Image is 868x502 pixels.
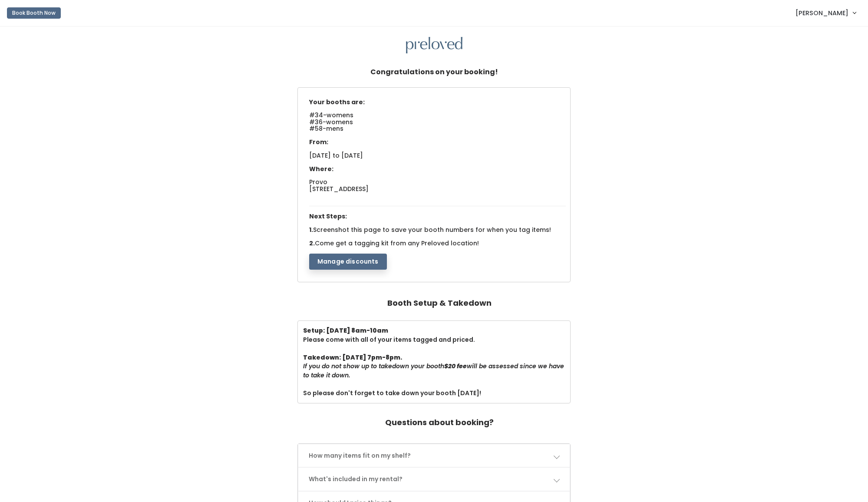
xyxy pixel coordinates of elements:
span: Screenshot this page to save your booth numbers for when you tag items! [313,225,551,234]
span: #34-womens [309,111,353,125]
div: Please come with all of your items tagged and priced. So please don't forget to take down your bo... [303,326,565,398]
b: Takedown: [DATE] 7pm-8pm. [303,353,402,362]
span: [DATE] to [DATE] [309,151,363,160]
a: [PERSON_NAME] [787,3,865,22]
a: What's included in my rental? [298,468,570,491]
a: Book Booth Now [7,3,61,23]
span: Where: [309,165,333,173]
h5: Congratulations on your booking! [370,64,498,80]
a: How many items fit on my shelf? [298,444,570,467]
span: #36-womens [309,118,353,132]
span: [PERSON_NAME] [795,8,848,18]
span: #58-mens [309,124,343,138]
span: Come get a tagging kit from any Preloved location! [315,239,479,248]
span: From: [309,138,328,146]
a: Manage discounts [309,257,387,265]
button: Manage discounts [309,254,387,270]
button: Book Booth Now [7,7,61,19]
i: If you do not show up to takedown your booth will be assessed since we have to take it down. [303,362,564,380]
h4: Questions about booking? [385,414,494,431]
div: 1. 2. [305,95,570,270]
h4: Booth Setup & Takedown [387,294,492,312]
img: preloved logo [406,37,462,54]
span: Next Steps: [309,212,347,221]
b: $20 fee [444,362,467,370]
span: Provo [STREET_ADDRESS] [309,178,369,193]
span: Your booths are: [309,98,365,106]
b: Setup: [DATE] 8am-10am [303,326,388,335]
